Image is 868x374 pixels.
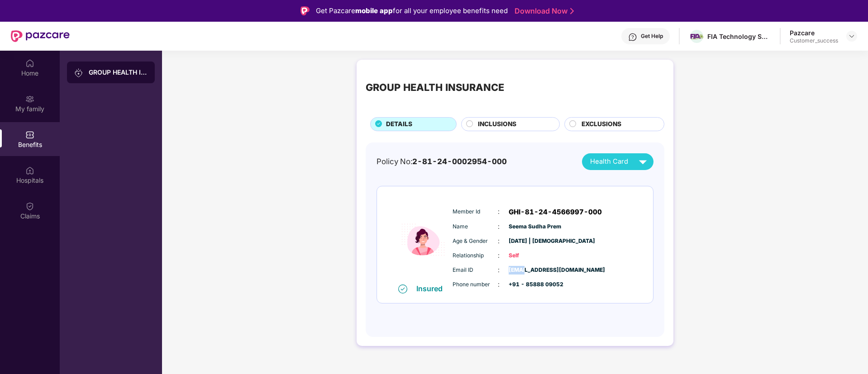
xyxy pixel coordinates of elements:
span: Relationship [453,251,498,260]
img: svg+xml;base64,PHN2ZyBpZD0iSGVscC0zMngzMiIgeG1sbnM9Imh0dHA6Ly93d3cudzMub3JnLzIwMDAvc3ZnIiB3aWR0aD... [628,33,637,42]
img: svg+xml;base64,PHN2ZyBpZD0iSG9zcGl0YWxzIiB4bWxucz0iaHR0cDovL3d3dy53My5vcmcvMjAwMC9zdmciIHdpZHRoPS... [25,166,34,175]
img: svg+xml;base64,PHN2ZyBpZD0iQmVuZWZpdHMiIHhtbG5zPSJodHRwOi8vd3d3LnczLm9yZy8yMDAwL3N2ZyIgd2lkdGg9Ij... [25,130,34,139]
img: svg+xml;base64,PHN2ZyBpZD0iRHJvcGRvd24tMzJ4MzIiIHhtbG5zPSJodHRwOi8vd3d3LnczLm9yZy8yMDAwL3N2ZyIgd2... [848,33,855,40]
span: : [498,251,500,260]
div: Pazcare [790,28,838,37]
span: 2-81-24-0002954-000 [412,157,507,166]
span: : [498,236,500,246]
strong: mobile app [355,6,393,15]
img: Stroke [570,6,574,16]
span: GHI-81-24-4566997-000 [509,207,602,218]
img: svg+xml;base64,PHN2ZyB4bWxucz0iaHR0cDovL3d3dy53My5vcmcvMjAwMC9zdmciIHZpZXdCb3g9IjAgMCAyNCAyNCIgd2... [635,154,651,170]
a: Download Now [515,6,571,16]
span: Name [453,223,498,231]
div: GROUP HEALTH INSURANCE [366,80,504,95]
span: Email ID [453,266,498,275]
img: FIA%20logo.png [690,34,703,40]
span: Age & Gender [453,237,498,246]
span: Self [509,251,554,260]
img: svg+xml;base64,PHN2ZyB4bWxucz0iaHR0cDovL3d3dy53My5vcmcvMjAwMC9zdmciIHdpZHRoPSIxNiIgaGVpZ2h0PSIxNi... [398,284,407,294]
span: Health Card [590,156,628,167]
img: svg+xml;base64,PHN2ZyB3aWR0aD0iMjAiIGhlaWdodD0iMjAiIHZpZXdCb3g9IjAgMCAyMCAyMCIgZmlsbD0ibm9uZSIgeG... [25,95,34,104]
div: GROUP HEALTH INSURANCE [89,68,148,77]
img: icon [396,196,450,284]
span: [DATE] | [DEMOGRAPHIC_DATA] [509,237,554,246]
div: Customer_success [790,37,838,44]
div: Insured [416,284,448,293]
span: INCLUSIONS [478,119,516,129]
img: svg+xml;base64,PHN2ZyBpZD0iQ2xhaW0iIHhtbG5zPSJodHRwOi8vd3d3LnczLm9yZy8yMDAwL3N2ZyIgd2lkdGg9IjIwIi... [25,202,34,211]
span: : [498,265,500,275]
div: Policy No: [377,156,507,167]
img: Logo [300,6,310,15]
div: FIA Technology Services Private Limited [707,32,771,41]
img: New Pazcare Logo [11,30,70,42]
img: svg+xml;base64,PHN2ZyB3aWR0aD0iMjAiIGhlaWdodD0iMjAiIHZpZXdCb3g9IjAgMCAyMCAyMCIgZmlsbD0ibm9uZSIgeG... [74,68,83,77]
span: +91 - 85888 09052 [509,280,554,289]
span: Member Id [453,208,498,216]
span: : [498,279,500,289]
span: Phone number [453,280,498,289]
div: Get Pazcare for all your employee benefits need [316,5,508,16]
span: Seema Sudha Prem [509,223,554,231]
div: Get Help [641,33,663,40]
button: Health Card [582,153,653,170]
span: DETAILS [386,119,412,129]
img: svg+xml;base64,PHN2ZyBpZD0iSG9tZSIgeG1sbnM9Imh0dHA6Ly93d3cudzMub3JnLzIwMDAvc3ZnIiB3aWR0aD0iMjAiIG... [25,59,34,68]
span: EXCLUSIONS [582,119,621,129]
span: : [498,222,500,232]
span: [EMAIL_ADDRESS][DOMAIN_NAME] [509,266,554,275]
span: : [498,207,500,217]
